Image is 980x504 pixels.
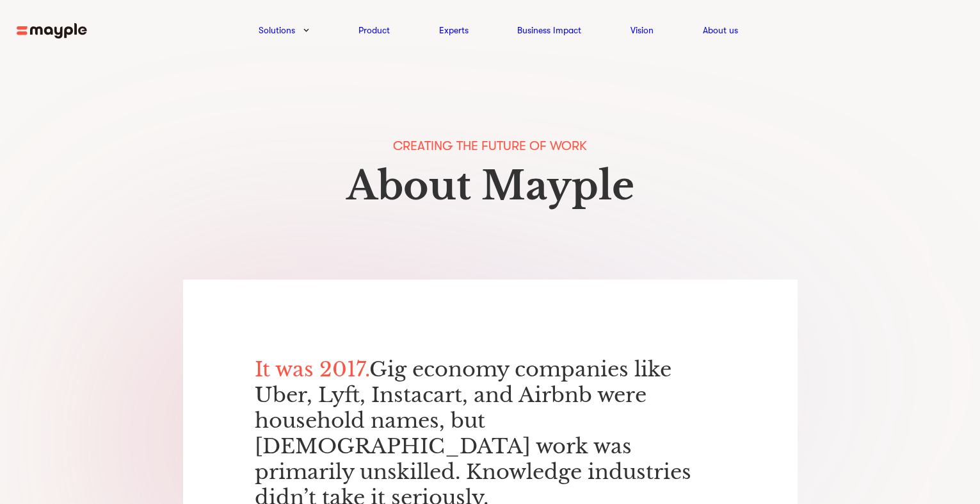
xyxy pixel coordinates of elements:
a: Business Impact [517,22,581,38]
span: It was 2017. [255,357,369,382]
a: Vision [631,22,654,38]
a: Experts [439,22,469,38]
a: Solutions [259,22,295,38]
a: Product [358,22,390,38]
img: mayple-logo [17,23,87,39]
img: arrow-down [303,28,309,32]
a: About us [703,22,738,38]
